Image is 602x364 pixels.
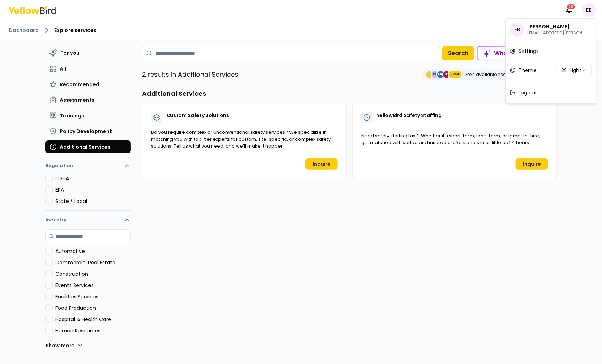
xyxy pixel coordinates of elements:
span: Theme [519,67,537,74]
span: EB [510,22,524,37]
span: Settings [519,48,539,55]
span: Log out [519,89,537,96]
p: Emma Bogue [527,23,590,30]
p: ebogue@thompson-safety.com [527,30,590,36]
